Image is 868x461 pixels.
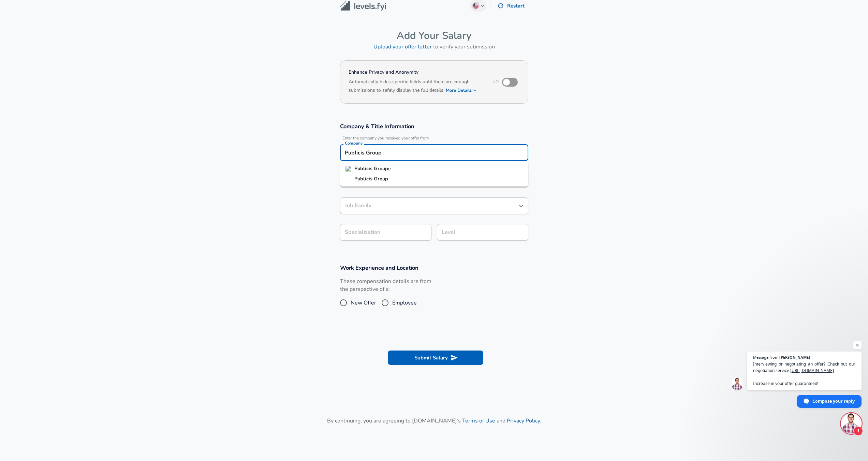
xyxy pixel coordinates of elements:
label: Company [345,141,363,145]
img: Levels.fyi [340,1,386,11]
span: Interviewing or negotiating an offer? Check out our negotiation service: Increase in your offer g... [753,361,855,387]
h6: Automatically hides specific fields until there are enough submissions to safely display the full... [349,78,483,95]
button: Open [516,201,526,211]
span: Compose your reply [812,395,855,407]
strong: Group [374,175,388,182]
div: Open chat [841,413,862,434]
input: Specialization [340,224,431,241]
button: Submit Salary [388,351,483,365]
span: Employee [392,299,417,307]
h4: Enhance Privacy and Anonymity [349,69,483,76]
a: Terms of Use [462,417,495,425]
h4: Add Your Salary [340,29,528,42]
strong: Group [374,165,388,172]
strong: Publicis [354,165,374,172]
strong: Publicis [354,175,374,182]
span: New Offer [351,299,376,307]
span: Enter the company you received your offer from [340,136,528,141]
h3: Work Experience and Location [340,264,528,272]
a: Upload your offer letter [373,43,432,50]
span: Message from [753,355,778,359]
span: No [492,79,499,85]
span: [PERSON_NAME] [779,355,810,359]
img: English (US) [473,3,479,9]
img: publicisgroupe.com [345,166,352,172]
button: More Details [446,86,477,95]
span: e [388,165,391,172]
h6: to verify your submission [340,42,528,51]
input: Software Engineer [343,200,515,211]
a: Privacy Policy [507,417,540,425]
input: L3 [440,227,525,238]
h3: Company & Title Information [340,122,528,130]
span: 1 [853,426,863,436]
label: These compensation details are from the perspective of a: [340,278,431,293]
input: Google [343,147,525,158]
